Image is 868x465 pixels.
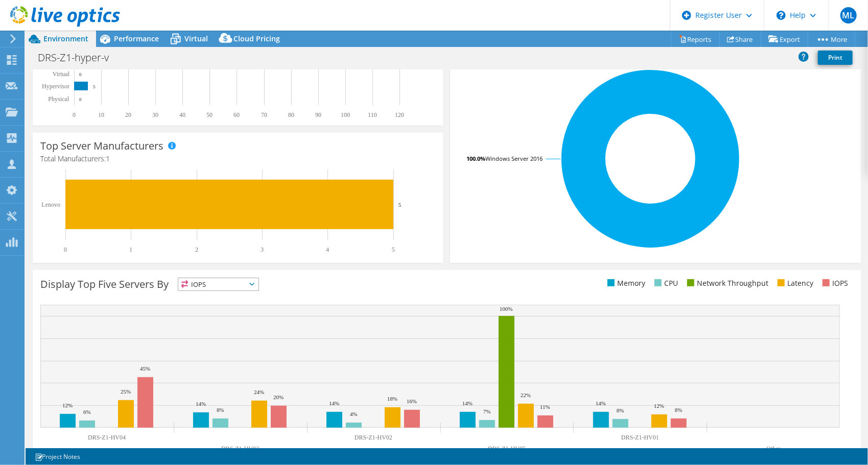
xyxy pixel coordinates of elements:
[654,403,664,409] text: 12%
[233,111,240,118] text: 60
[818,51,853,65] a: Print
[41,201,60,208] text: Lenovo
[719,31,761,47] a: Share
[671,31,720,47] a: Reports
[341,111,350,118] text: 100
[83,409,91,415] text: 6%
[395,111,404,118] text: 120
[43,34,88,43] span: Environment
[53,70,70,78] text: Virtual
[387,396,397,402] text: 18%
[121,388,131,395] text: 25%
[617,407,624,413] text: 8%
[483,408,491,414] text: 7%
[106,154,110,163] span: 1
[140,365,150,372] text: 45%
[40,140,163,152] h3: Top Server Manufacturers
[206,111,213,118] text: 50
[64,246,67,253] text: 0
[261,246,264,253] text: 3
[596,400,606,406] text: 14%
[466,155,485,162] tspan: 100.0%
[129,246,132,253] text: 1
[315,111,321,118] text: 90
[368,111,377,118] text: 110
[775,278,813,289] li: Latency
[761,31,808,47] a: Export
[329,400,339,406] text: 14%
[521,392,531,398] text: 22%
[93,84,96,89] text: 5
[462,400,473,406] text: 14%
[777,11,786,20] svg: \n
[288,111,294,118] text: 80
[500,306,513,312] text: 100%
[350,411,358,417] text: 4%
[685,278,768,289] li: Network Throughput
[233,34,280,43] span: Cloud Pricing
[40,153,435,164] h4: Total Manufacturers:
[621,434,659,441] text: DRS-Z1-HV01
[766,445,780,452] text: Other
[184,34,208,43] span: Virtual
[808,31,855,47] a: More
[254,389,264,395] text: 24%
[652,278,678,289] li: CPU
[178,278,259,290] span: IOPS
[98,111,104,118] text: 10
[79,72,82,77] text: 0
[675,407,683,413] text: 8%
[73,111,76,118] text: 0
[217,407,224,413] text: 8%
[48,95,69,103] text: Physical
[221,445,259,452] text: DRS-Z1-HV03
[407,398,417,404] text: 16%
[355,434,392,441] text: DRS-Z1-HV02
[840,7,857,23] span: ML
[392,246,395,253] text: 5
[273,394,284,400] text: 20%
[125,111,131,118] text: 20
[485,155,543,162] tspan: Windows Server 2016
[42,83,69,90] text: Hypervisor
[179,111,185,118] text: 40
[196,401,206,407] text: 14%
[488,445,526,452] text: DRS-Z1-HV05
[540,404,550,410] text: 11%
[114,34,159,43] span: Performance
[152,111,158,118] text: 30
[398,202,402,208] text: 5
[33,52,125,63] h1: DRS-Z1-hyper-v
[62,402,73,408] text: 12%
[820,278,848,289] li: IOPS
[326,246,329,253] text: 4
[261,111,267,118] text: 70
[195,246,198,253] text: 2
[79,97,82,102] text: 0
[605,278,645,289] li: Memory
[28,450,87,463] a: Project Notes
[88,434,126,441] text: DRS-Z1-HV04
